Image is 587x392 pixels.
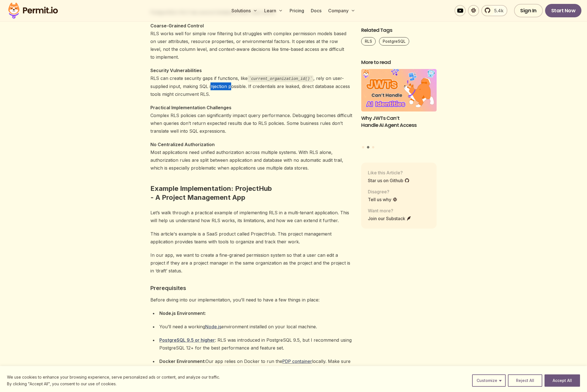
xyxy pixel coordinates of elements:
h2: More to read [361,59,437,66]
a: PostgreSQL [379,37,409,46]
button: Learn [262,5,285,16]
p: Complex RLS policies can significantly impact query performance. Debugging becomes difficult when... [150,104,352,135]
p: Before diving into our implementation, you’ll need to have a few things in place: [150,296,352,304]
span: 5.4k [491,7,503,14]
a: Tell us why [368,196,397,203]
h3: Why JWTs Can’t Handle AI Agent Access [361,115,437,129]
p: RLS can create security gaps if functions, like , rely on user-supplied input, making SQL injecti... [150,66,352,98]
strong: Security Vulnerabilities [150,68,202,73]
button: Customize [472,374,506,387]
h2: Related Tags [361,27,437,34]
p: In our app, we want to create a fine-grained permission system so that a user can edit a project ... [150,251,352,275]
p: Disagree? [368,188,397,195]
a: PDP container [282,358,312,364]
p: By clicking "Accept All", you consent to our use of cookies. [7,381,220,387]
div: You’ll need a working environment installed on your local machine. [159,323,352,331]
h2: Example Implementation: ProjectHub - A Project Management App [150,162,352,202]
p: Like this Article? [368,169,410,176]
strong: Node.js Environment: [159,310,206,316]
img: Why JWTs Can’t Handle AI Agent Access [361,69,437,112]
p: We use cookies to enhance your browsing experience, serve personalized ads or content, and analyz... [7,374,220,381]
p: Most applications need unified authorization across multiple systems. With RLS alone, authorizati... [150,141,352,172]
button: Go to slide 2 [367,146,370,149]
strong: Docker Environment: [159,358,205,364]
li: 2 of 3 [361,69,437,143]
a: Node.js [205,324,221,329]
a: Docs [309,5,324,16]
strong: No Centralized Authorization [150,142,215,147]
button: Go to slide 1 [362,146,364,148]
strong: Coarse-Grained Control [150,23,204,28]
a: PostgreSQL 9.5 or higher [159,337,215,343]
a: Join our Substack [368,215,411,222]
h3: Prerequisites [150,284,352,293]
div: Posts [361,69,437,149]
p: Let’s walk through a practical example of implementing RLS in a multi-tenant application. This wi... [150,209,352,224]
img: Permit logo [6,1,60,20]
a: Star us on Github [368,177,410,184]
div: : RLS was introduced in PostgreSQL 9.5, but I recommend using PostgreSQL 12+ for the best perform... [159,336,352,352]
p: This article's example is a SaaS product called ProjectHub. This project management application p... [150,230,352,246]
a: Sign In [514,4,543,17]
p: Want more? [368,207,411,214]
a: Why JWTs Can’t Handle AI Agent AccessWhy JWTs Can’t Handle AI Agent Access [361,69,437,143]
code: current_organization_id() [248,75,313,82]
strong: Practical Implementation Challenges [150,105,231,110]
button: Accept All [545,374,580,387]
button: Reject All [508,374,542,387]
a: RLS [361,37,376,46]
p: RLS works well for simple row filtering but struggles with complex permission models based on use... [150,22,352,61]
button: Solutions [229,5,260,16]
a: Pricing [287,5,306,16]
a: 5.4k [481,5,507,16]
div: Our app relies on Docker to run the locally. Make sure you have . [159,357,352,373]
button: Go to slide 3 [372,146,374,148]
a: Start Now [545,4,582,17]
button: Company [326,5,358,16]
